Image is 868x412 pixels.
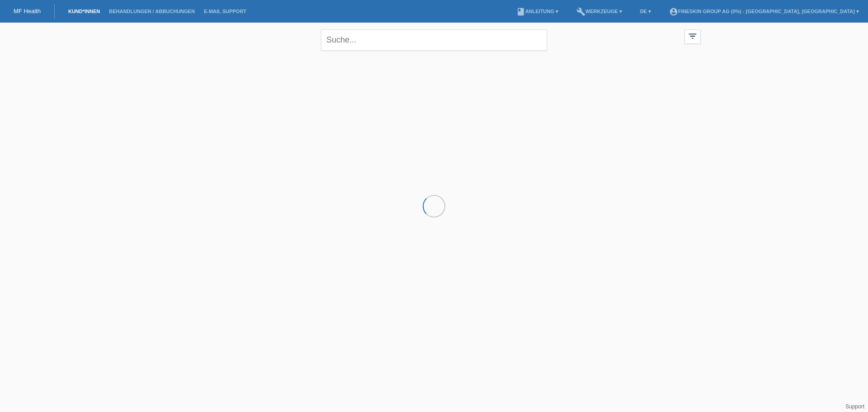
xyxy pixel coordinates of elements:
input: Suche... [321,29,547,51]
a: MF Health [14,8,41,14]
a: DE ▾ [636,9,656,14]
i: build [576,7,585,16]
a: buildWerkzeuge ▾ [572,9,627,14]
a: Support [845,403,864,410]
i: filter_list [688,31,698,41]
a: E-Mail Support [199,9,251,14]
i: account_circle [669,7,678,16]
a: bookAnleitung ▾ [512,9,563,14]
a: Kund*innen [64,9,104,14]
a: Behandlungen / Abbuchungen [104,9,199,14]
a: account_circleFineSkin Group AG (0%) - [GEOGRAPHIC_DATA], [GEOGRAPHIC_DATA] ▾ [665,9,863,14]
i: book [516,7,525,16]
